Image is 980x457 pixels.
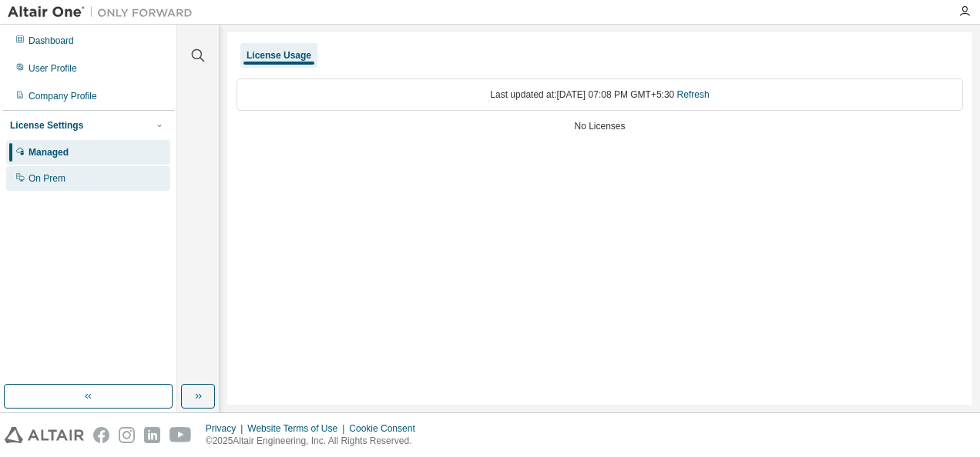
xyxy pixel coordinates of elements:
img: altair_logo.svg [5,427,84,443]
div: Website Terms of Use [247,422,349,435]
img: linkedin.svg [144,427,160,443]
p: © 2025 Altair Engineering, Inc. All Rights Reserved. [206,435,425,448]
div: No Licenses [237,120,963,132]
div: Dashboard [29,35,74,47]
div: Company Profile [29,90,97,102]
img: youtube.svg [169,427,192,443]
a: Refresh [677,89,710,100]
div: License Usage [247,49,311,62]
div: Cookie Consent [349,422,424,435]
div: Privacy [206,422,247,435]
div: License Settings [10,119,83,132]
img: facebook.svg [93,427,109,443]
div: Last updated at: [DATE] 07:08 PM GMT+5:30 [237,78,963,111]
div: On Prem [29,172,65,185]
img: instagram.svg [119,427,135,443]
div: Managed [29,146,69,158]
div: User Profile [29,62,77,75]
img: Altair One [8,5,200,20]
